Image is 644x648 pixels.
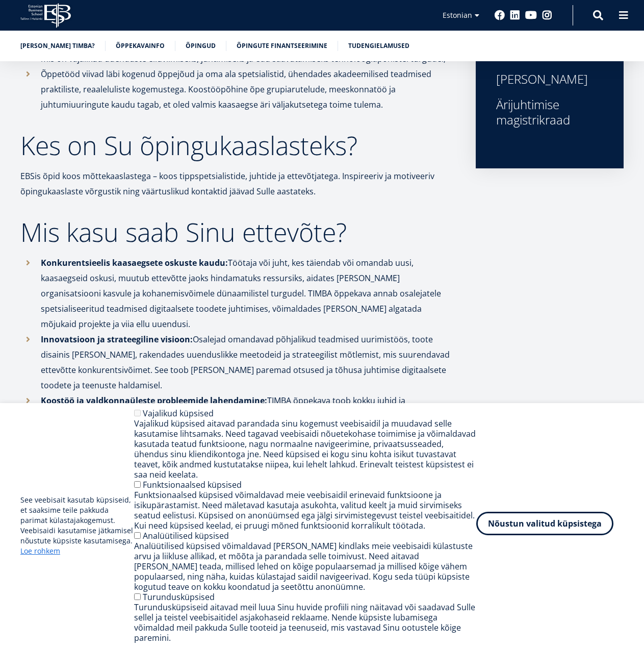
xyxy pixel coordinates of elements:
div: Vajalikud küpsised aitavad parandada sinu kogemust veebisaidil ja muudavad selle kasutamise lihts... [134,418,476,480]
div: [PERSON_NAME] [496,71,603,87]
input: Üheaastane eestikeelne MBA [3,101,9,107]
a: Facebook [495,10,505,20]
p: Õppetööd viivad läbi kogenud õppejõud ja oma ala spetsialistid, ühendades akadeemilised teadmised... [41,66,455,112]
h2: Kes on Su õpingukaaslasteks? [20,133,455,158]
p: See veebisait kasutab küpsiseid, et saaksime teile pakkuda parimat külastajakogemust. Veebisaidi ... [20,495,134,556]
label: Analüütilised küpsised [143,530,229,541]
div: sessioonõpe [496,46,603,61]
li: Osalejad omandavad põhjalikud teadmised uurimistöös, toote disainis [PERSON_NAME], rakendades uue... [20,332,455,393]
a: Instagram [542,10,552,20]
a: Youtube [525,10,537,20]
a: [PERSON_NAME] TIMBA? [20,41,95,51]
span: Kaheaastane MBA [12,113,67,122]
li: TIMBA õppekava toob kokku juhid ja tippspetsialistid tehnoloogiasektorist, et ühiselt lahendada r... [20,393,455,454]
input: Kaheaastane MBA [3,114,9,120]
span: Perekonnanimi [242,1,289,10]
a: Tudengielamused [348,41,409,51]
h2: Mis kasu saab Sinu ettevõte? [20,219,455,245]
p: EBSis õpid koos mõttekaaslastega – koos tippspetsialistide, juhtide ja ettevõtjatega. Inspireeriv... [20,168,455,199]
a: Linkedin [510,10,520,20]
a: Õpingute finantseerimine [237,41,327,51]
a: Õppekavainfo [116,41,165,51]
strong: Innovatsioon ja strateegiline visioon: [41,334,193,345]
span: Tehnoloogia ja innovatsiooni juhtimine (MBA) [12,127,150,136]
label: Turundusküpsised [143,591,215,603]
strong: Koostöö ja valdkonnaüleste probleemide lahendamine: [41,395,267,406]
strong: Konkurentsieelis kaasaegsete oskuste kaudu: [41,257,228,268]
span: Üheaastane eestikeelne MBA [12,100,99,109]
button: Nõustun valitud küpsistega [476,512,613,535]
label: Funktsionaalsed küpsised [143,479,242,490]
a: Õpingud [186,41,216,51]
div: Turundusküpsiseid aitavad meil luua Sinu huvide profiili ning näitavad või saadavad Sulle sellel ... [134,602,476,643]
div: Analüütilised küpsised võimaldavad [PERSON_NAME] kindlaks meie veebisaidi külastuste arvu ja liik... [134,541,476,592]
label: Vajalikud küpsised [143,408,214,419]
input: Tehnoloogia ja innovatsiooni juhtimine (MBA) [3,127,9,134]
a: Loe rohkem [20,546,60,556]
li: Töötaja või juht, kes täiendab või omandab uusi, kaasaegseid oskusi, muutub ettevõtte jaoks hinda... [20,255,455,332]
div: Ärijuhtimise magistrikraad [496,97,603,128]
div: Funktsionaalsed küpsised võimaldavad meie veebisaidil erinevaid funktsioone ja isikupärastamist. ... [134,490,476,531]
